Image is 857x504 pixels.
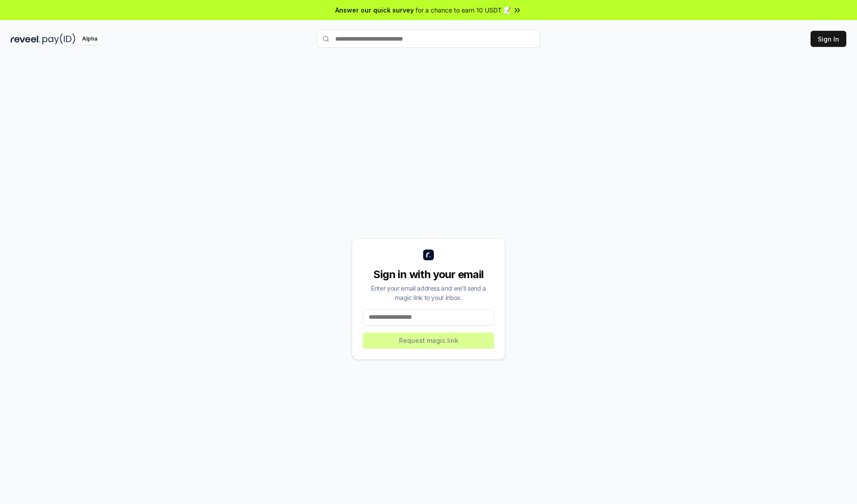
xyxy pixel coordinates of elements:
button: Sign In [811,31,846,47]
img: reveel_dark [11,33,41,45]
img: logo_small [423,250,434,260]
span: for a chance to earn 10 USDT 📝 [416,5,511,15]
span: Answer our quick survey [335,5,414,15]
img: pay_id [42,33,75,45]
div: Alpha [77,33,102,45]
div: Enter your email address and we’ll send a magic link to your inbox. [363,283,494,302]
div: Sign in with your email [363,267,494,282]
